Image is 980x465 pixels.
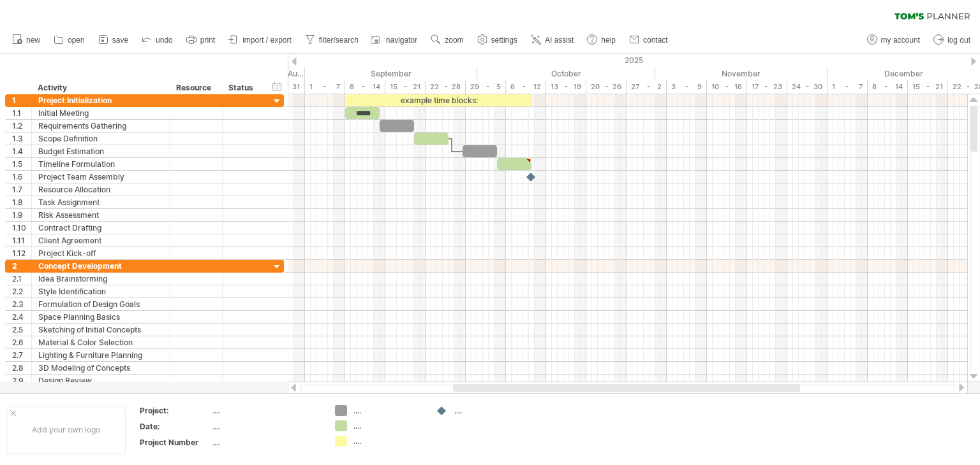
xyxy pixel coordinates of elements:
[319,36,359,45] span: filter/search
[477,67,655,80] div: October 2025
[12,349,31,361] div: 2.7
[140,421,210,432] div: Date:
[12,171,31,183] div: 1.6
[12,324,31,336] div: 2.5
[38,311,163,323] div: Space Planning Basics
[9,32,44,48] a: new
[38,183,163,196] div: Resource Allocation
[747,80,787,94] div: 17 - 23
[12,311,31,323] div: 2.4
[12,336,31,348] div: 2.6
[353,420,423,431] div: ....
[200,36,215,45] span: print
[156,36,173,45] span: undo
[655,67,828,80] div: November 2025
[212,421,320,432] div: ....
[12,145,31,157] div: 1.4
[643,36,668,45] span: contact
[6,406,126,454] div: Add your own logo
[183,32,219,48] a: print
[212,405,320,416] div: ....
[38,158,163,170] div: Timeline Formulation
[12,260,31,272] div: 2
[445,36,463,45] span: zoom
[506,80,546,94] div: 6 - 12
[353,436,423,447] div: ....
[138,32,177,48] a: undo
[242,36,292,45] span: import / export
[947,36,970,45] span: log out
[38,349,163,361] div: Lighting & Furniture Planning
[140,437,210,448] div: Project Number
[225,32,295,48] a: import / export
[38,285,163,297] div: Style Identification
[12,107,31,119] div: 1.1
[864,32,924,48] a: my account
[38,171,163,183] div: Project Team Assembly
[12,375,31,387] div: 2.9
[38,209,163,221] div: Risk Assessment
[228,82,256,94] div: Status
[176,82,215,94] div: Resource
[12,209,31,221] div: 1.9
[787,80,828,94] div: 24 - 30
[386,36,417,45] span: navigator
[385,80,426,94] div: 15 - 21
[12,183,31,196] div: 1.7
[38,132,163,145] div: Scope Definition
[627,80,667,94] div: 27 - 2
[50,32,89,48] a: open
[601,36,616,45] span: help
[38,336,163,348] div: Material & Color Selection
[38,82,163,94] div: Activity
[302,32,362,48] a: filter/search
[868,80,908,94] div: 8 - 14
[38,362,163,374] div: 3D Modeling of Concepts
[528,32,577,48] a: AI assist
[12,234,31,247] div: 1.11
[38,234,163,247] div: Client Agreement
[38,260,163,272] div: Concept Development
[491,36,517,45] span: settings
[38,247,163,259] div: Project Kick-off
[38,324,163,336] div: Sketching of Initial Concepts
[345,94,532,106] div: example time blocks:
[12,285,31,297] div: 2.2
[546,80,586,94] div: 13 - 19
[26,36,40,45] span: new
[38,273,163,285] div: Idea Brainstorming
[38,120,163,132] div: Requirements Gathering
[584,32,620,48] a: help
[586,80,627,94] div: 20 - 26
[545,36,574,45] span: AI assist
[454,405,524,416] div: ....
[12,94,31,106] div: 1
[12,298,31,310] div: 2.3
[466,80,506,94] div: 29 - 5
[881,36,920,45] span: my account
[12,222,31,234] div: 1.10
[12,158,31,170] div: 1.5
[68,36,85,45] span: open
[12,120,31,132] div: 1.2
[828,80,868,94] div: 1 - 7
[707,80,747,94] div: 10 - 16
[12,362,31,374] div: 2.8
[12,132,31,145] div: 1.3
[38,94,163,106] div: Project Initialization
[112,36,128,45] span: save
[667,80,707,94] div: 3 - 9
[474,32,521,48] a: settings
[427,32,467,48] a: zoom
[626,32,672,48] a: contact
[38,298,163,310] div: Formulation of Design Goals
[908,80,948,94] div: 15 - 21
[38,107,163,119] div: Initial Meeting
[38,222,163,234] div: Contract Drafting
[38,375,163,387] div: Design Review
[38,145,163,157] div: Budget Estimation
[305,80,345,94] div: 1 - 7
[345,80,385,94] div: 8 - 14
[140,405,210,416] div: Project:
[426,80,466,94] div: 22 - 28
